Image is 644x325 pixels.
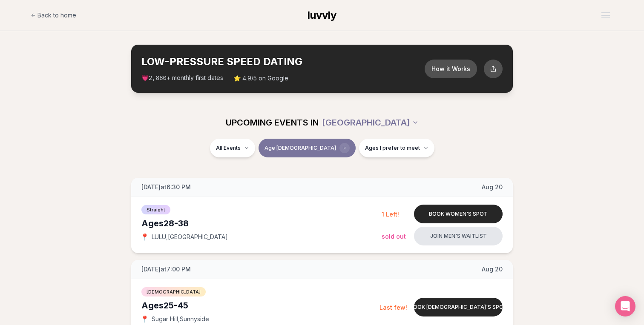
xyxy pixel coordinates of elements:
[264,145,336,151] span: Age [DEMOGRAPHIC_DATA]
[141,205,170,214] span: Straight
[141,234,148,240] span: 📍
[152,315,209,323] span: Sugar Hill , Sunnyside
[149,75,167,82] span: 2,880
[37,11,76,20] span: Back to home
[141,316,148,322] span: 📍
[382,211,399,218] span: 1 Left!
[152,233,228,241] span: LULU , [GEOGRAPHIC_DATA]
[365,145,420,151] span: Ages I prefer to meet
[598,9,613,22] button: Open menu
[339,143,350,153] span: Clear age
[141,217,382,229] div: Ages 28-38
[615,296,635,316] div: Open Intercom Messenger
[210,139,255,157] button: All Events
[216,145,241,151] span: All Events
[425,60,477,78] button: How it Works
[141,265,191,274] span: [DATE] at 7:00 PM
[141,55,425,68] h2: LOW-PRESSURE SPEED DATING
[31,7,76,24] a: Back to home
[414,298,503,316] button: Book [DEMOGRAPHIC_DATA]'s spot
[226,117,319,128] span: UPCOMING EVENTS IN
[141,299,379,311] div: Ages 25-45
[141,183,191,191] span: [DATE] at 6:30 PM
[482,183,503,191] span: Aug 20
[322,113,419,132] button: [GEOGRAPHIC_DATA]
[308,9,336,22] a: luvvly
[141,287,206,296] span: [DEMOGRAPHIC_DATA]
[414,227,503,245] button: Join men's waitlist
[379,304,407,311] span: Last few!
[414,205,503,223] button: Book women's spot
[308,9,336,21] span: luvvly
[259,139,356,157] button: Age [DEMOGRAPHIC_DATA]Clear age
[482,265,503,274] span: Aug 20
[382,233,406,240] span: Sold Out
[141,74,223,83] span: 💗 + monthly first dates
[233,74,288,83] span: ⭐ 4.9/5 on Google
[359,139,434,157] button: Ages I prefer to meet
